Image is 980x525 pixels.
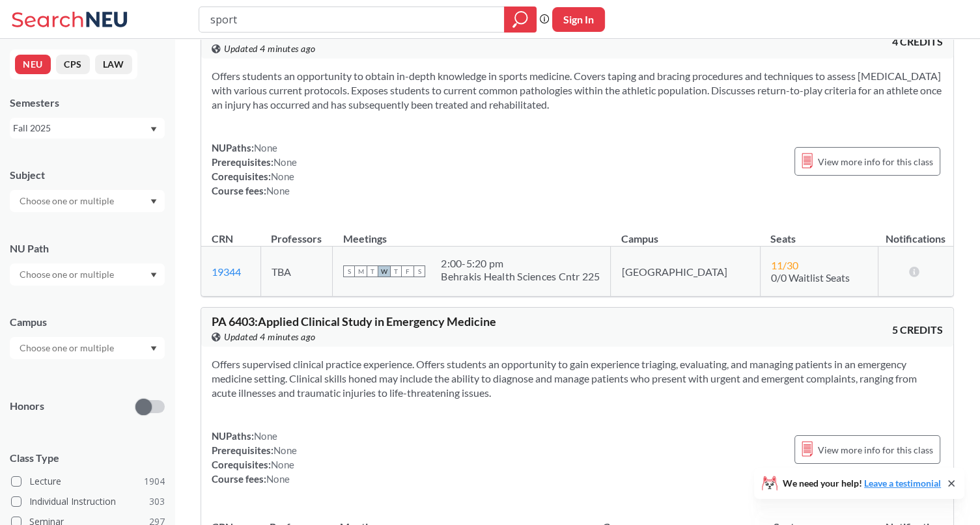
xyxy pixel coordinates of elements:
[212,429,297,486] div: NUPaths: Prerequisites: Corequisites: Course fees:
[212,232,233,246] div: CRN
[367,265,378,277] span: T
[10,168,165,182] div: Subject
[892,34,943,49] span: 4 CREDITS
[611,247,760,297] td: [GEOGRAPHIC_DATA]
[10,315,165,329] div: Campus
[209,8,495,31] input: Class, professor, course number, "phrase"
[10,190,165,212] div: Dropdown arrow
[10,241,165,256] div: NU Path
[212,265,241,278] a: 19344
[504,7,537,33] div: magnifying glass
[212,357,943,400] section: Offers supervised clinical practice experience. Offers students an opportunity to gain experience...
[441,270,600,283] div: Behrakis Health Sciences Cntr 225
[343,265,355,277] span: S
[149,494,165,509] span: 303
[266,473,290,485] span: None
[512,10,528,29] svg: magnifying glass
[378,265,390,277] span: W
[13,121,149,135] div: Fall 2025
[212,314,496,329] span: PA 6403 : Applied Clinical Study in Emergency Medicine
[441,257,600,270] div: 2:00 - 5:20 pm
[333,219,611,247] th: Meetings
[273,156,297,168] span: None
[11,473,165,490] label: Lecture
[254,142,277,154] span: None
[355,265,367,277] span: M
[771,259,798,271] span: 11 / 30
[254,430,277,442] span: None
[13,267,122,282] input: Choose one or multiple
[13,340,122,356] input: Choose one or multiple
[10,399,44,414] p: Honors
[212,69,943,112] section: Offers students an opportunity to obtain in-depth knowledge in sports medicine. Covers taping and...
[266,185,290,196] span: None
[611,219,760,247] th: Campus
[95,55,132,74] button: LAW
[15,55,51,74] button: NEU
[212,141,297,198] div: NUPaths: Prerequisites: Corequisites: Course fees:
[760,219,878,247] th: Seats
[271,459,294,470] span: None
[150,273,157,278] svg: Dropdown arrow
[818,154,933,170] span: View more info for this class
[10,118,165,139] div: Fall 2025Dropdown arrow
[552,7,605,32] button: Sign In
[224,42,316,56] span: Updated 4 minutes ago
[818,442,933,458] span: View more info for this class
[150,346,157,351] svg: Dropdown arrow
[878,219,954,247] th: Notifications
[56,55,90,74] button: CPS
[10,451,165,465] span: Class Type
[10,96,165,110] div: Semesters
[11,493,165,510] label: Individual Instruction
[271,170,294,182] span: None
[260,219,333,247] th: Professors
[390,265,402,277] span: T
[150,127,157,132] svg: Dropdown arrow
[892,323,943,337] span: 5 CREDITS
[771,271,850,284] span: 0/0 Waitlist Seats
[10,263,165,286] div: Dropdown arrow
[864,478,941,489] a: Leave a testimonial
[144,474,165,489] span: 1904
[224,330,316,344] span: Updated 4 minutes ago
[13,193,122,209] input: Choose one or multiple
[402,265,413,277] span: F
[10,337,165,359] div: Dropdown arrow
[783,479,941,488] span: We need your help!
[260,247,333,297] td: TBA
[413,265,425,277] span: S
[273,444,297,456] span: None
[150,199,157,204] svg: Dropdown arrow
